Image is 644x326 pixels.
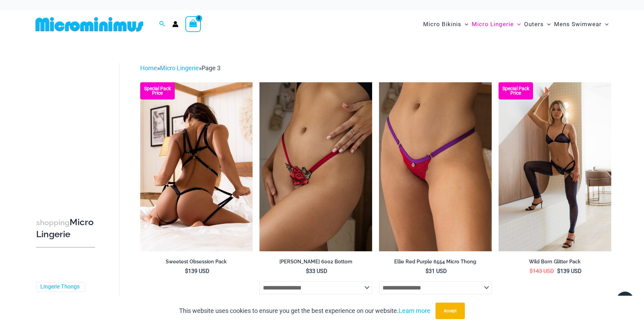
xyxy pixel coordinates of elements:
[557,268,582,274] bdi: 139 USD
[140,86,175,95] b: Special Pack Price
[499,259,611,265] h2: Wild Born Glitter Pack
[379,259,492,267] a: Ellie Red Purple 6554 Micro Thong
[554,15,602,33] span: Mens Swimwear
[259,259,372,267] a: [PERSON_NAME] 6002 Bottom
[160,64,199,72] a: Micro Lingerie
[436,303,465,319] button: Accept
[499,86,533,95] b: Special Pack Price
[306,268,309,274] span: $
[423,15,461,33] span: Micro Bikinis
[259,82,372,251] img: Carla Red 6002 Bottom 05
[544,15,551,33] span: Menu Toggle
[202,64,221,72] span: Page 3
[420,13,612,36] nav: Site Navigation
[36,57,98,195] iframe: TrustedSite Certified
[499,259,611,267] a: Wild Born Glitter Pack
[259,82,372,251] a: Carla Red 6002 Bottom 05Carla Red 6002 Bottom 03Carla Red 6002 Bottom 03
[36,218,70,227] span: shopping
[306,268,327,274] bdi: 33 USD
[379,82,492,251] img: Ellie RedPurple 6554 Micro Thong 04
[522,14,552,35] a: OutersMenu ToggleMenu Toggle
[426,268,429,274] span: $
[557,268,560,274] span: $
[426,268,447,274] bdi: 31 USD
[421,14,470,35] a: Micro BikinisMenu ToggleMenu Toggle
[499,82,611,251] img: Wild Born Glitter Ink 1122 Top 605 Bottom 552 Tights 02
[514,15,521,33] span: Menu Toggle
[140,82,253,251] a: Sweetest Obsession Black 1129 Bra 6119 Bottom 1939 Bodysuit 01 99
[259,259,372,265] h2: [PERSON_NAME] 6002 Bottom
[140,259,253,267] a: Sweetest Obsession Pack
[470,14,522,35] a: Micro LingerieMenu ToggleMenu Toggle
[159,20,165,29] a: Search icon link
[185,16,201,32] a: View Shopping Cart, empty
[461,15,468,33] span: Menu Toggle
[33,17,146,32] img: MM SHOP LOGO FLAT
[530,268,533,274] span: $
[399,307,430,314] a: Learn more
[140,64,157,72] a: Home
[172,21,178,27] a: Account icon link
[40,283,80,291] a: Lingerie Thongs
[379,259,492,265] h2: Ellie Red Purple 6554 Micro Thong
[140,82,253,251] img: 9
[140,259,253,265] h2: Sweetest Obsession Pack
[524,15,544,33] span: Outers
[36,217,95,240] h3: Micro Lingerie
[140,64,221,72] span: » »
[185,268,188,274] span: $
[530,268,554,274] bdi: 143 USD
[499,82,611,251] a: Wild Born Glitter Ink 1122 Top 605 Bottom 552 Tights 02 Wild Born Glitter Ink 1122 Top 605 Bottom...
[602,15,609,33] span: Menu Toggle
[185,268,209,274] bdi: 139 USD
[179,306,430,316] p: This website uses cookies to ensure you get the best experience on our website.
[472,15,514,33] span: Micro Lingerie
[552,14,610,35] a: Mens SwimwearMenu ToggleMenu Toggle
[379,82,492,251] a: Ellie RedPurple 6554 Micro Thong 04Ellie RedPurple 6554 Micro Thong 05Ellie RedPurple 6554 Micro ...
